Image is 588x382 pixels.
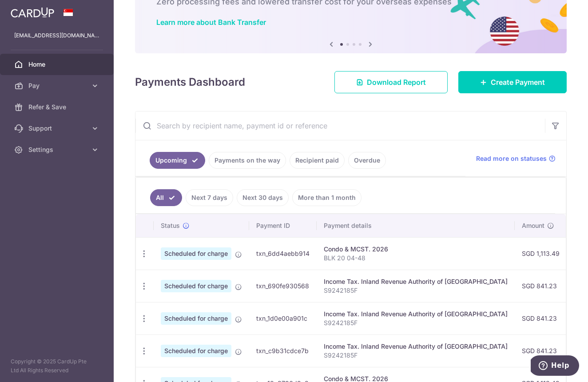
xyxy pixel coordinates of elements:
span: Settings [28,145,87,154]
span: Read more on statuses [476,154,547,163]
a: More than 1 month [292,189,362,206]
p: S9242185F [324,351,508,360]
a: Create Payment [458,71,567,93]
td: SGD 841.23 [515,334,567,367]
span: Create Payment [491,77,545,88]
iframe: Opens a widget where you can find more information [531,355,579,378]
td: txn_690fe930568 [249,270,317,302]
td: SGD 841.23 [515,302,567,334]
div: Income Tax. Inland Revenue Authority of [GEOGRAPHIC_DATA] [324,342,508,351]
p: S9242185F [324,286,508,295]
input: Search by recipient name, payment id or reference [135,111,545,140]
span: Amount [522,221,544,230]
a: All [150,189,182,206]
a: Upcoming [150,152,205,169]
a: Recipient paid [290,152,345,169]
span: Download Report [367,77,426,88]
a: Payments on the way [209,152,286,169]
td: SGD 841.23 [515,270,567,302]
div: Income Tax. Inland Revenue Authority of [GEOGRAPHIC_DATA] [324,310,508,318]
h4: Payments Dashboard [135,74,245,90]
th: Payment details [317,214,515,237]
span: Pay [28,81,87,90]
span: Support [28,124,87,133]
td: txn_6dd4aebb914 [249,237,317,270]
span: Scheduled for charge [161,345,231,357]
span: Scheduled for charge [161,312,231,325]
div: Income Tax. Inland Revenue Authority of [GEOGRAPHIC_DATA] [324,277,508,286]
span: Scheduled for charge [161,247,231,260]
div: Condo & MCST. 2026 [324,245,508,254]
p: BLK 20 04-48 [324,254,508,263]
a: Learn more about Bank Transfer [156,18,266,27]
span: Scheduled for charge [161,280,231,292]
td: txn_1d0e00a901c [249,302,317,334]
a: Download Report [334,71,448,93]
a: Overdue [348,152,386,169]
th: Payment ID [249,214,317,237]
span: Status [161,221,180,230]
a: Read more on statuses [476,154,556,163]
a: Next 30 days [237,189,289,206]
span: Home [28,60,87,69]
td: SGD 1,113.49 [515,237,567,270]
img: CardUp [11,7,54,18]
span: Refer & Save [28,103,87,111]
a: Next 7 days [186,189,233,206]
p: [EMAIL_ADDRESS][DOMAIN_NAME] [14,31,99,40]
td: txn_c9b31cdce7b [249,334,317,367]
p: S9242185F [324,318,508,327]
